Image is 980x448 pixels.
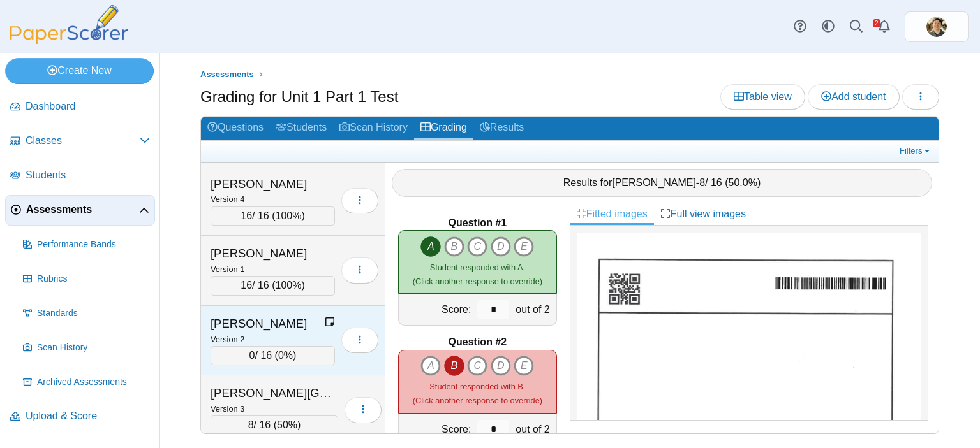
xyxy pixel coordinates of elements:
i: A [420,236,441,257]
span: 8 [248,419,254,430]
div: Score: [399,414,474,445]
i: C [467,356,487,376]
a: ps.sHInGLeV98SUTXet [905,11,969,42]
a: Upload & Score [5,401,155,432]
span: Archived Assessments [37,376,150,389]
span: Performance Bands [37,238,150,251]
a: PaperScorer [5,35,133,46]
span: 16 [241,280,252,291]
b: Question #2 [449,335,507,349]
div: [PERSON_NAME] [211,176,335,192]
span: Classes [26,134,140,148]
a: Table view [720,84,805,110]
span: Standards [37,307,150,320]
span: 16 [241,210,252,221]
small: (Click another response to override) [413,263,542,286]
span: 100% [276,210,302,221]
span: Upload & Score [26,409,150,423]
a: Rubrics [18,264,155,294]
i: B [444,236,464,257]
div: [PERSON_NAME] [211,245,335,262]
small: Version 2 [211,335,244,344]
span: Add student [821,91,886,102]
img: ps.sHInGLeV98SUTXet [926,17,947,37]
i: C [467,236,487,257]
a: Assessments [197,67,257,83]
a: Scan History [333,117,414,140]
div: out of 2 [512,294,556,325]
div: / 16 ( ) [211,415,338,435]
a: Students [270,117,333,140]
a: Fitted images [570,203,654,225]
i: A [420,356,441,376]
div: / 16 ( ) [211,346,335,365]
a: Alerts [870,13,898,41]
span: 100% [276,280,302,291]
div: / 16 ( ) [211,206,335,226]
a: Create New [5,58,154,83]
a: Assessments [5,195,155,226]
div: [PERSON_NAME] [211,315,325,332]
a: Performance Bands [18,229,155,260]
span: Dashboard [26,99,150,113]
span: Scan History [37,342,150,354]
span: 8 [699,177,705,188]
span: Table view [734,91,792,102]
a: Dashboard [5,92,155,122]
span: 50.0% [729,177,757,188]
a: Classes [5,126,155,157]
div: out of 2 [512,414,556,445]
a: Filters [896,145,935,157]
span: 0% [278,350,293,361]
a: Standards [18,298,155,329]
span: Assessments [26,203,139,217]
i: D [491,236,511,257]
i: D [491,356,511,376]
a: Students [5,161,155,191]
div: Results for - / 16 ( ) [392,169,932,197]
i: E [514,356,534,376]
span: 50% [277,419,297,430]
span: [PERSON_NAME] [612,177,696,188]
b: Question #1 [449,216,507,230]
small: Version 4 [211,194,244,204]
span: Rubrics [37,273,150,285]
a: Grading [414,117,473,140]
div: [PERSON_NAME][GEOGRAPHIC_DATA] [211,385,338,401]
small: (Click another response to override) [413,382,542,405]
small: Version 1 [211,264,244,274]
a: Questions [201,117,270,140]
span: Students [26,168,150,182]
span: 0 [249,350,255,361]
a: Archived Assessments [18,367,155,398]
h1: Grading for Unit 1 Part 1 Test [200,86,398,108]
span: Student responded with B. [429,382,525,391]
i: E [514,236,534,257]
div: / 16 ( ) [211,276,335,295]
a: Add student [808,84,899,110]
a: Results [473,117,530,140]
i: B [444,356,464,376]
small: Version 3 [211,404,244,414]
span: Michael Wright [926,17,947,37]
span: Assessments [200,69,254,79]
img: PaperScorer [5,5,133,44]
a: Scan History [18,333,155,363]
a: Full view images [654,203,752,225]
div: Score: [399,294,474,325]
span: Student responded with A. [430,263,525,272]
